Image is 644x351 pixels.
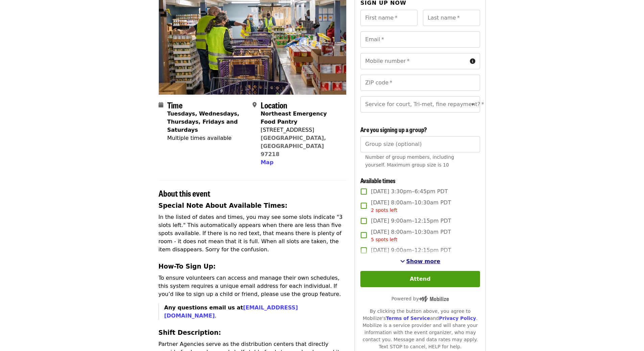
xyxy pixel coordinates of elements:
strong: Any questions email us at [164,304,298,319]
i: map-marker-alt icon [253,102,257,108]
input: Last name [423,10,480,26]
input: [object Object] [360,136,480,152]
span: Powered by [391,296,449,301]
strong: Tuesdays, Wednesdays, Thursdays, Fridays and Saturdays [167,110,239,133]
input: First name [360,10,418,26]
p: To ensure volunteers can access and manage their own schedules, this system requires a unique ema... [159,274,347,298]
span: [DATE] 3:30pm–6:45pm PDT [371,187,448,196]
i: calendar icon [159,102,163,108]
span: [DATE] 8:00am–10:30am PDT [371,228,451,243]
input: ZIP code [360,75,480,91]
span: Location [261,99,287,111]
input: Mobile number [360,53,467,69]
input: Email [360,31,480,48]
span: 2 spots left [371,207,397,213]
span: [DATE] 9:00am–12:15pm PDT [371,246,451,254]
div: By clicking the button above, you agree to Mobilize's and . Mobilize is a service provider and wi... [360,308,480,350]
span: [DATE] 8:00am–10:30am PDT [371,199,451,214]
strong: Shift Description: [159,329,221,336]
strong: How-To Sign Up: [159,263,216,270]
span: Available times [360,176,396,185]
a: Terms of Service [386,316,430,321]
strong: Special Note About Available Times: [159,202,288,209]
span: About this event [159,187,210,199]
span: 5 spots left [371,237,397,242]
a: Privacy Policy [439,316,476,321]
span: Show more [406,258,440,265]
strong: Northeast Emergency Food Pantry [261,110,327,125]
button: Open [468,100,478,109]
p: . [164,304,347,320]
button: See more timeslots [400,257,440,266]
span: Time [167,99,183,111]
p: In the listed of dates and times, you may see some slots indicate "3 slots left." This automatica... [159,213,347,254]
a: [GEOGRAPHIC_DATA], [GEOGRAPHIC_DATA] 97218 [261,135,326,157]
div: [STREET_ADDRESS] [261,126,341,134]
i: circle-info icon [470,58,475,65]
span: Number of group members, including yourself. Maximum group size is 10 [365,154,454,168]
span: [DATE] 9:00am–12:15pm PDT [371,217,451,225]
span: Are you signing up a group? [360,125,427,134]
img: Powered by Mobilize [419,296,449,302]
span: Map [261,159,273,166]
div: Multiple times available [167,134,247,142]
button: Attend [360,271,480,287]
button: Map [261,158,273,167]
